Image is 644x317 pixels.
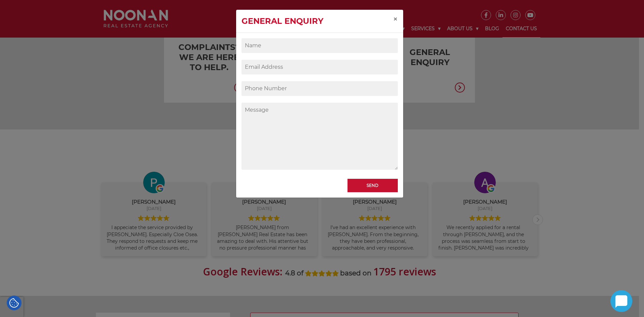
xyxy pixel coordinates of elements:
[241,81,398,96] input: Phone Number
[241,38,398,189] form: Contact form
[241,38,398,53] input: Name
[7,296,21,310] div: Cookie Settings
[388,10,403,29] button: Close
[347,179,398,192] input: Send
[241,60,398,74] input: Email Address
[241,15,323,27] h4: General Enquiry
[393,14,398,24] span: ×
